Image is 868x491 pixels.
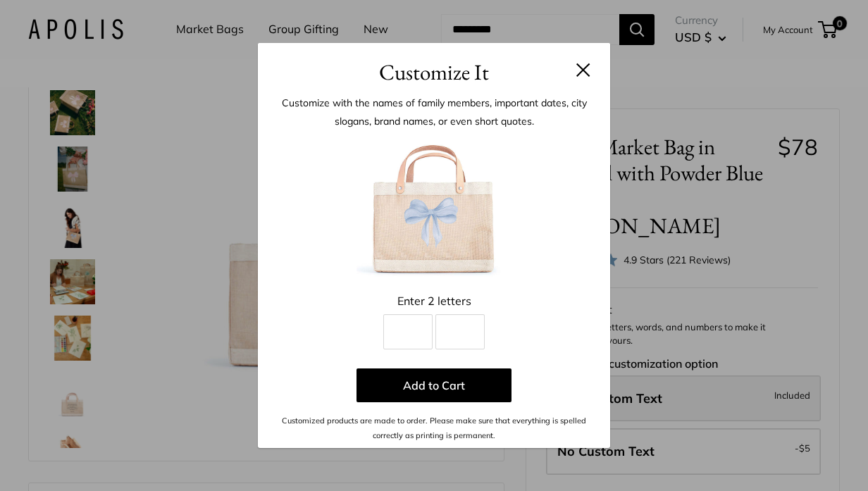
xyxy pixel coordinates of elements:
button: Add to Cart [356,368,512,402]
div: Enter 2 letters [279,291,589,312]
p: Customized products are made to order. Please make sure that everything is spelled correctly as p... [279,414,589,442]
img: blue-bow-cust-pmb.jpg [356,134,512,289]
p: Customize with the names of family members, important dates, city slogans, brand names, or even s... [279,94,589,130]
h3: Customize It [279,56,589,89]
